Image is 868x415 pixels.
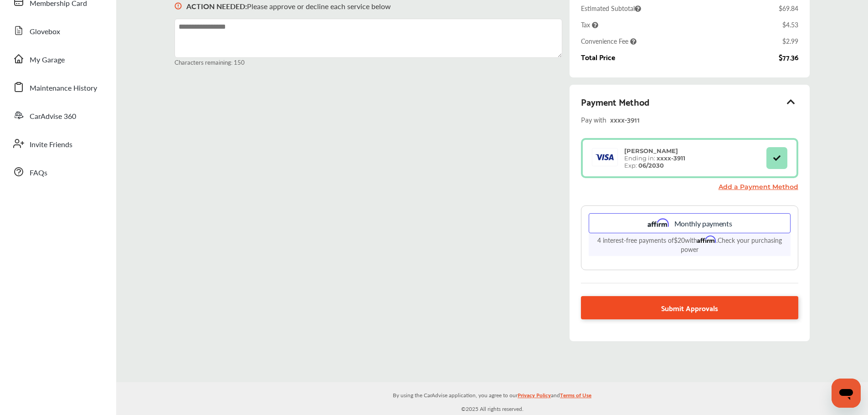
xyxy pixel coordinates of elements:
[782,20,798,29] div: $4.53
[589,233,790,256] p: 4 interest-free payments of with .
[719,183,798,191] a: Add a Payment Method
[681,236,782,254] a: Check your purchasing power - Learn more about Affirm Financing (opens in modal)
[518,390,551,404] a: Privacy Policy
[779,4,798,13] div: $69.84
[8,160,107,184] a: FAQs
[674,236,685,245] span: $20
[581,36,637,46] span: Convenience Fee
[8,103,107,127] a: CarAdvise 360
[657,154,685,162] strong: xxxx- 3911
[116,390,868,400] p: By using the CarAdvise application, you agree to our and
[8,132,107,155] a: Invite Friends
[8,75,107,99] a: Maintenance History
[581,296,798,319] a: Submit Approvals
[832,379,861,408] iframe: Button to launch messaging window
[8,47,107,71] a: My Garage
[638,162,664,169] strong: 06/2030
[581,20,598,29] span: Tax
[30,54,65,66] span: My Garage
[186,1,247,11] b: ACTION NEEDED :
[30,139,72,151] span: Invite Friends
[647,218,669,229] img: affirm.ee73cc9f.svg
[581,94,798,109] div: Payment Method
[620,147,690,169] div: Ending in: Exp:
[697,236,716,243] span: Affirm
[610,113,724,125] div: xxxx- 3911
[624,147,678,154] strong: [PERSON_NAME]
[8,19,107,42] a: Glovebox
[30,167,47,179] span: FAQs
[186,1,391,11] p: Please approve or decline each service below
[581,53,615,61] div: Total Price
[560,390,591,404] a: Terms of Use
[581,4,641,13] span: Estimated Subtotal
[30,111,76,123] span: CarAdvise 360
[779,53,798,61] div: $77.36
[589,213,790,233] div: Monthly payments
[116,382,868,415] div: © 2025 All rights reserved.
[782,36,798,46] div: $2.99
[30,82,97,94] span: Maintenance History
[661,302,718,314] span: Submit Approvals
[581,113,606,125] span: Pay with
[30,26,60,38] span: Glovebox
[175,58,562,67] small: Characters remaining: 150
